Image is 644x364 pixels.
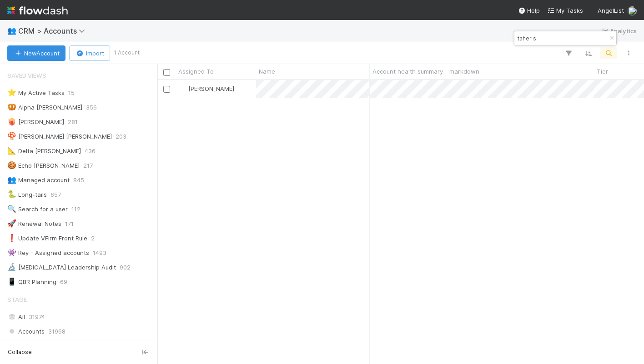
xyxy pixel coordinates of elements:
[597,67,608,76] span: Tier
[7,89,16,96] span: ⭐
[116,131,126,142] span: 203
[68,116,78,128] span: 281
[372,67,479,76] span: Account health summary - markdown
[7,278,16,285] span: 📱
[85,145,96,157] span: 436
[93,247,106,259] span: 1493
[7,234,16,242] span: ❗
[18,26,90,35] span: CRM > Accounts
[163,69,170,76] input: Toggle All Rows Selected
[7,204,68,215] div: Search for a user
[7,326,45,337] span: Accounts
[7,131,112,142] div: [PERSON_NAME] [PERSON_NAME]
[7,3,68,18] img: logo-inverted-e16ddd16eac7371096b0.svg
[120,262,131,273] span: 902
[65,218,74,229] span: 171
[7,87,65,99] div: My Active Tasks
[7,175,70,186] div: Managed account
[7,190,16,198] span: 🐍
[29,311,45,323] span: 31974
[48,326,65,337] span: 31968
[7,249,16,256] span: 👾
[7,147,16,155] span: 📐
[7,102,82,113] div: Alpha [PERSON_NAME]
[60,276,67,288] span: 69
[7,290,27,309] span: Stage
[83,160,93,171] span: 217
[91,233,95,244] span: 2
[7,103,16,111] span: 🥨
[71,204,80,215] span: 112
[601,25,637,36] a: Analytics
[163,86,170,93] input: Toggle Row Selected
[7,263,16,271] span: 🔬
[7,218,61,229] div: Renewal Notes
[7,132,16,140] span: 🍄
[7,219,16,227] span: 🚀
[7,45,65,61] button: NewAccount
[7,66,46,85] span: Saved Views
[188,85,234,92] span: [PERSON_NAME]
[7,145,81,157] div: Delta [PERSON_NAME]
[516,33,607,44] input: Search...
[7,160,80,171] div: Echo [PERSON_NAME]
[178,67,214,76] span: Assigned To
[7,118,16,125] span: 🍿
[7,189,47,200] div: Long-tails
[69,45,110,61] button: Import
[628,6,637,15] img: avatar_d1f4bd1b-0b26-4d9b-b8ad-69b413583d95.png
[7,311,155,323] div: All
[7,205,16,213] span: 🔍
[114,49,140,57] small: 1 Account
[68,87,75,99] span: 15
[518,6,540,15] div: Help
[7,276,56,288] div: QBR Planning
[50,189,61,200] span: 657
[7,262,116,273] div: [MEDICAL_DATA] Leadership Audit
[259,67,275,76] span: Name
[7,247,89,259] div: Rey - Assigned accounts
[73,175,84,186] span: 845
[7,116,64,128] div: [PERSON_NAME]
[8,348,32,356] span: Collapse
[180,85,187,92] img: avatar_eed832e9-978b-43e4-b51e-96e46fa5184b.png
[7,27,16,35] span: 👥
[86,102,97,113] span: 356
[7,233,87,244] div: Update VFirm Front Rule
[7,161,16,169] span: 🍪
[598,7,624,14] span: AngelList
[547,7,583,14] span: My Tasks
[7,176,16,184] span: 👥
